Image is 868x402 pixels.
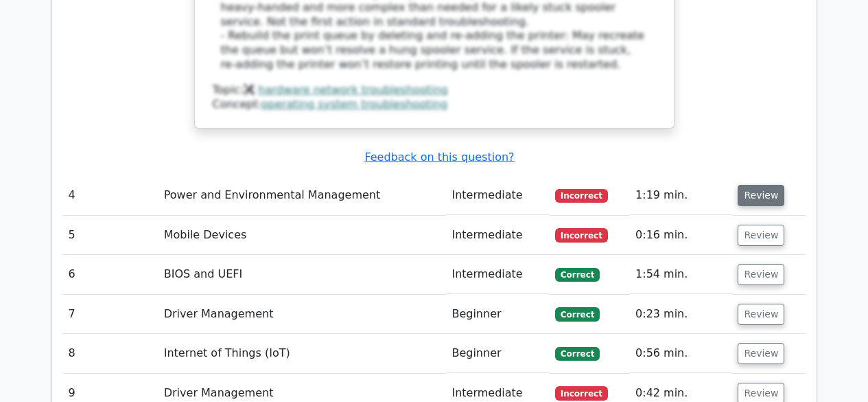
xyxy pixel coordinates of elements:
td: 7 [63,295,159,334]
td: Driver Management [159,295,447,334]
button: Review [738,264,784,285]
td: 6 [63,255,159,294]
td: BIOS and UEFI [159,255,447,294]
td: 5 [63,216,159,255]
button: Review [738,304,784,325]
td: Mobile Devices [159,216,447,255]
span: Incorrect [555,189,608,203]
td: Internet of Things (IoT) [159,334,447,373]
div: Topic: [213,83,656,98]
td: Intermediate [446,176,550,215]
td: 0:56 min. [630,334,732,373]
span: Incorrect [555,386,608,400]
span: Correct [555,307,600,321]
td: 0:16 min. [630,216,732,255]
button: Review [738,343,784,364]
div: Concept: [213,98,656,112]
td: 1:19 min. [630,176,732,215]
td: 1:54 min. [630,255,732,294]
button: Review [738,185,784,206]
a: Feedback on this question? [364,150,514,164]
td: Power and Environmental Management [159,176,447,215]
a: operating system troubleshooting [261,98,447,111]
span: Incorrect [555,228,608,242]
span: Correct [555,268,600,282]
td: 8 [63,334,159,373]
td: Intermediate [446,255,550,294]
td: 0:23 min. [630,295,732,334]
td: Beginner [446,295,550,334]
span: Correct [555,347,600,361]
button: Review [738,225,784,246]
td: 4 [63,176,159,215]
td: Intermediate [446,216,550,255]
a: hardware network troubleshooting [258,83,447,96]
td: Beginner [446,334,550,373]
